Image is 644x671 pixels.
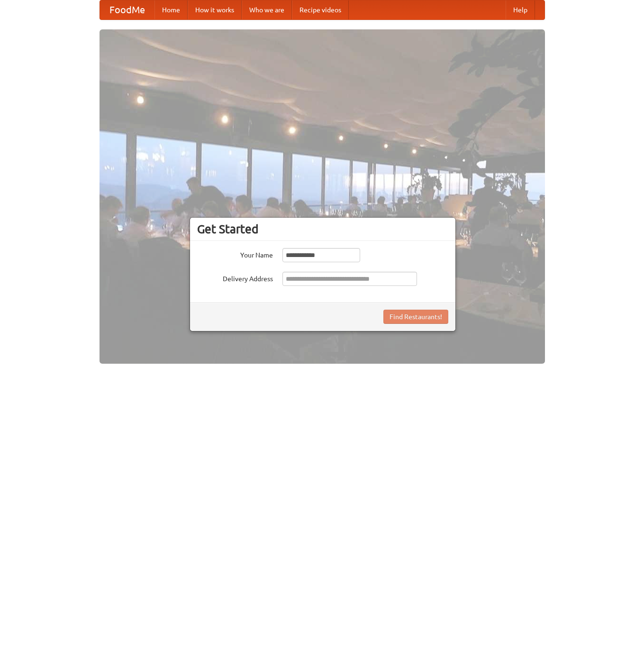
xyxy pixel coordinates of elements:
[100,0,154,19] a: FoodMe
[506,0,535,19] a: Help
[197,272,273,284] label: Delivery Address
[292,0,349,19] a: Recipe videos
[154,0,188,19] a: Home
[242,0,292,19] a: Who we are
[197,222,448,236] h3: Get Started
[188,0,242,19] a: How it works
[383,310,448,324] button: Find Restaurants!
[197,248,273,260] label: Your Name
